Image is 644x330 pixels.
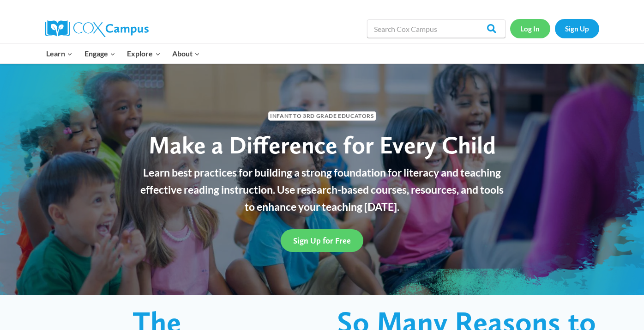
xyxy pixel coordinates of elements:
[41,44,79,63] button: Child menu of Learn
[41,44,206,63] nav: Primary Navigation
[149,130,496,159] span: Make a Difference for Every Child
[510,19,599,38] nav: Secondary Navigation
[281,229,363,252] a: Sign Up for Free
[78,44,121,63] button: Child menu of Engage
[555,19,599,38] a: Sign Up
[367,19,506,38] input: Search Cox Campus
[268,111,376,120] span: Infant to 3rd Grade Educators
[510,19,550,38] a: Log In
[121,44,167,63] button: Child menu of Explore
[166,44,206,63] button: Child menu of About
[293,236,351,245] span: Sign Up for Free
[45,20,149,37] img: Cox Campus
[135,164,509,215] p: Learn best practices for building a strong foundation for literacy and teaching effective reading...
